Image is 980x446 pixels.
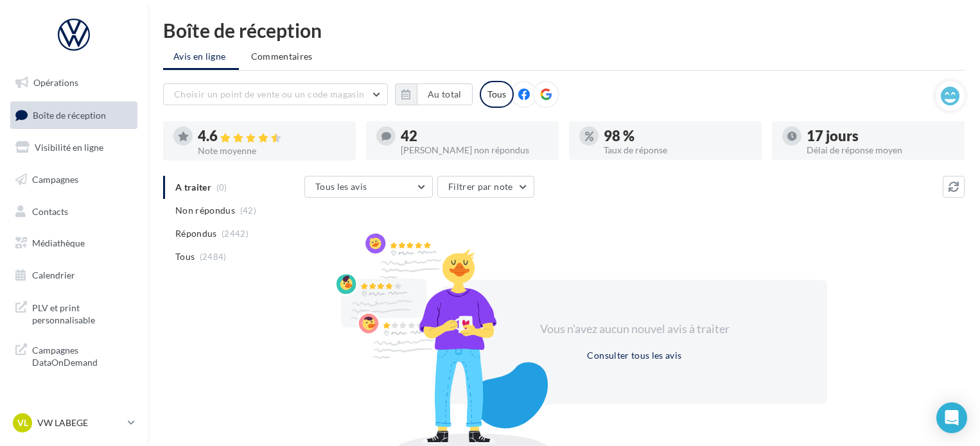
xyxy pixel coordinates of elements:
[807,129,954,143] div: 17 jours
[32,341,132,369] span: Campagnes DataOnDemand
[33,109,106,120] span: Boîte de réception
[8,101,140,129] a: Boîte de réception
[240,205,256,216] span: (42)
[582,348,687,363] button: Consulter tous les avis
[163,21,965,40] div: Boîte de réception
[604,146,751,155] div: Taux de réponse
[8,230,140,257] a: Médiathèque
[8,198,140,225] a: Contacts
[401,129,548,143] div: 42
[175,227,217,240] span: Répondus
[17,416,28,429] span: VL
[524,321,745,338] div: Vous n'avez aucun nouvel avis à traiter
[8,134,140,161] a: Visibilité en ligne
[8,166,140,193] a: Campagnes
[33,77,78,88] span: Opérations
[395,83,473,105] button: Au total
[807,146,954,155] div: Délai de réponse moyen
[32,237,85,248] span: Médiathèque
[304,176,433,198] button: Tous les avis
[315,181,367,192] span: Tous les avis
[480,81,514,108] div: Tous
[175,250,195,263] span: Tous
[200,252,227,262] span: (2484)
[417,83,473,105] button: Au total
[175,204,235,217] span: Non répondus
[198,129,346,144] div: 4.6
[37,416,123,429] p: VW LABEGE
[198,146,346,155] div: Note moyenne
[8,294,140,332] a: PLV et print personnalisable
[32,205,68,216] span: Contacts
[222,228,249,239] span: (2442)
[604,129,751,143] div: 98 %
[251,51,313,62] span: Commentaires
[32,299,132,327] span: PLV et print personnalisable
[437,176,534,198] button: Filtrer par note
[401,146,548,155] div: [PERSON_NAME] non répondus
[32,174,78,185] span: Campagnes
[8,69,140,96] a: Opérations
[8,336,140,374] a: Campagnes DataOnDemand
[936,402,967,433] div: Open Intercom Messenger
[163,83,388,105] button: Choisir un point de vente ou un code magasin
[174,89,364,99] span: Choisir un point de vente ou un code magasin
[8,262,140,289] a: Calendrier
[35,142,103,153] span: Visibilité en ligne
[10,411,137,435] a: VL VW LABEGE
[32,270,75,280] span: Calendrier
